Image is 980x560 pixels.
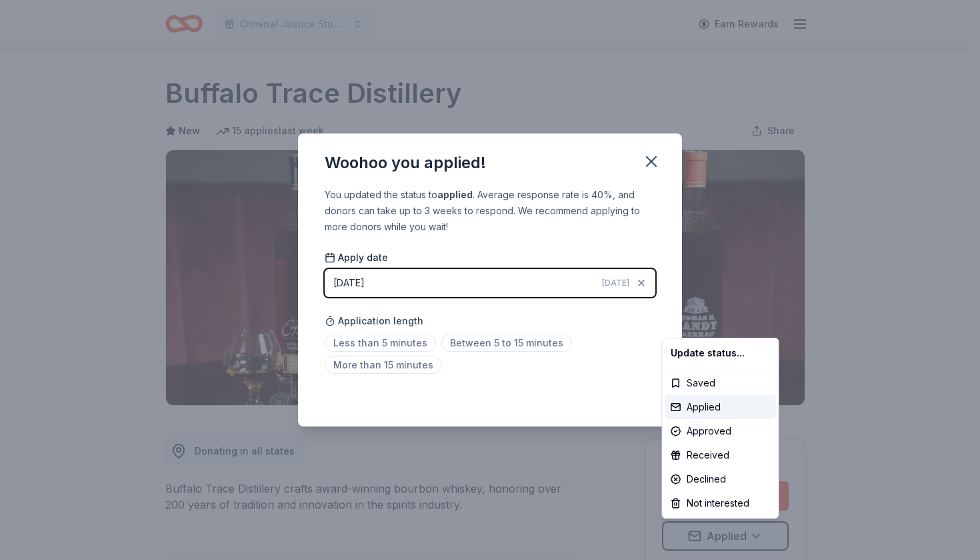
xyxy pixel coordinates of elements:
[665,443,776,467] div: Received
[665,341,776,365] div: Update status...
[665,395,776,419] div: Applied
[665,419,776,443] div: Approved
[665,491,776,515] div: Not interested
[240,16,347,32] span: Criminal Justice Students in Action
[665,467,776,491] div: Declined
[665,371,776,395] div: Saved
